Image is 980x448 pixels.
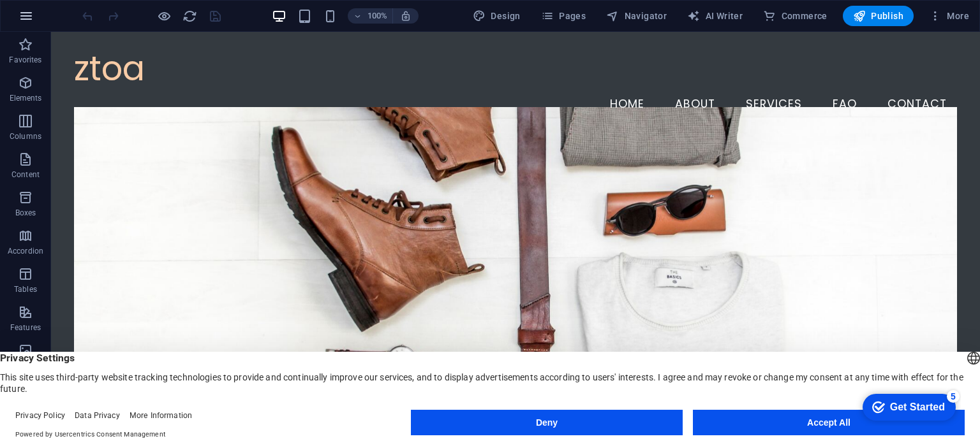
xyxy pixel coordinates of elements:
[10,6,103,33] div: Get Started 5 items remaining, 0% complete
[38,14,93,25] div: Get Started
[15,208,36,218] p: Boxes
[924,6,974,26] button: More
[929,10,969,22] span: More
[10,93,42,103] p: Elements
[94,3,107,15] div: 5
[8,246,43,256] p: Accordion
[14,284,37,294] p: Tables
[51,32,980,428] iframe: To enrich screen reader interactions, please activate Accessibility in Grammarly extension settings
[9,55,41,65] p: Favorites
[11,170,40,180] p: Content
[10,131,41,141] p: Columns
[10,322,41,333] p: Features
